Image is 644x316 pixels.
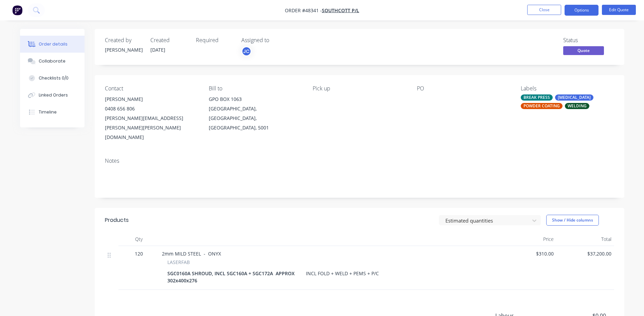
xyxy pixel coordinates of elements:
span: Quote [563,46,604,55]
div: Status [563,37,614,43]
button: JC [241,46,252,56]
div: Collaborate [39,58,66,64]
div: SGC0160A SHROUD, INCL SGC160A + SGC172A APPROX 302x400x276 [167,268,303,285]
div: GPO BOX 1063 [209,94,302,104]
span: [DATE] [150,47,165,53]
div: Created by [105,37,142,43]
div: WELDING [565,103,589,109]
div: POWDER COATING [521,103,563,109]
button: Close [527,5,561,15]
div: Pick up [313,85,406,92]
div: Timeline [39,109,57,115]
button: Linked Orders [20,87,85,104]
span: Order #48341 - [285,7,322,14]
div: 0408 656 806 [105,104,198,113]
div: [GEOGRAPHIC_DATA], [GEOGRAPHIC_DATA], [GEOGRAPHIC_DATA], 5001 [209,104,302,133]
div: [MEDICAL_DATA] [555,94,593,101]
div: Products [105,216,129,224]
span: 120 [135,250,143,257]
button: Timeline [20,104,85,121]
div: Assigned to [241,37,309,43]
button: Show / Hide columns [546,215,599,226]
div: Contact [105,85,198,92]
div: Total [556,232,614,246]
button: Options [565,5,599,16]
div: INCL FOLD + WELD + PEMS + P/C [303,268,382,278]
div: Notes [105,158,614,164]
img: Factory [12,5,22,15]
div: Qty [118,232,159,246]
div: GPO BOX 1063[GEOGRAPHIC_DATA], [GEOGRAPHIC_DATA], [GEOGRAPHIC_DATA], 5001 [209,94,302,133]
div: Checklists 0/0 [39,75,69,81]
div: Bill to [209,85,302,92]
button: Collaborate [20,53,85,70]
div: Order details [39,41,68,47]
span: LASERFAB [167,259,190,266]
div: Created [150,37,188,43]
div: [PERSON_NAME][EMAIL_ADDRESS][PERSON_NAME][PERSON_NAME][DOMAIN_NAME] [105,113,198,142]
a: SOUTHCOTT P/L [322,7,359,14]
div: BREAK PRESS [521,94,553,101]
div: [PERSON_NAME] [105,94,198,104]
div: [PERSON_NAME]0408 656 806[PERSON_NAME][EMAIL_ADDRESS][PERSON_NAME][PERSON_NAME][DOMAIN_NAME] [105,94,198,142]
div: Price [499,232,556,246]
div: Required [196,37,233,43]
span: 2mm MILD STEEL - ONYX [162,250,221,257]
div: PO [417,85,510,92]
span: $310.00 [501,250,554,257]
div: Labels [521,85,614,92]
button: Edit Quote [602,5,636,15]
button: Checklists 0/0 [20,70,85,87]
span: $37,200.00 [559,250,611,257]
div: [PERSON_NAME] [105,46,142,53]
button: Order details [20,36,85,53]
div: Linked Orders [39,92,68,98]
